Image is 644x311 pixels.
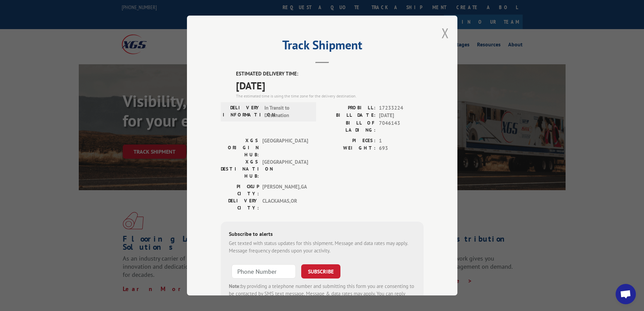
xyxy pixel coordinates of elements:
span: In Transit to Destination [264,104,310,119]
label: DELIVERY INFORMATION: [223,104,261,119]
span: 7046143 [379,119,424,134]
div: by providing a telephone number and submitting this form you are consenting to be contacted by SM... [229,283,415,306]
span: [DATE] [236,78,424,93]
span: [GEOGRAPHIC_DATA] [262,137,308,158]
button: Close modal [442,24,449,42]
span: CLACKAMAS , OR [262,197,308,212]
div: The estimated time is using the time zone for the delivery destination. [236,93,424,99]
label: WEIGHT: [322,145,376,152]
input: Phone Number [232,264,296,279]
h2: Track Shipment [221,40,424,53]
span: 693 [379,145,424,152]
span: [PERSON_NAME] , GA [262,183,308,197]
label: PROBILL: [322,104,376,112]
label: PIECES: [322,137,376,145]
label: XGS DESTINATION HUB: [221,158,259,180]
span: 1 [379,137,424,145]
label: PICKUP CITY: [221,183,259,197]
label: XGS ORIGIN HUB: [221,137,259,158]
div: Open chat [616,284,636,304]
span: [DATE] [379,112,424,119]
label: BILL DATE: [322,112,376,119]
label: BILL OF LADING: [322,119,376,134]
label: ESTIMATED DELIVERY TIME: [236,70,424,78]
span: [GEOGRAPHIC_DATA] [262,158,308,180]
label: DELIVERY CITY: [221,197,259,212]
button: SUBSCRIBE [301,264,340,279]
div: Subscribe to alerts [229,230,415,240]
div: Get texted with status updates for this shipment. Message and data rates may apply. Message frequ... [229,240,415,255]
span: 17233224 [379,104,424,112]
strong: Note: [229,283,241,289]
